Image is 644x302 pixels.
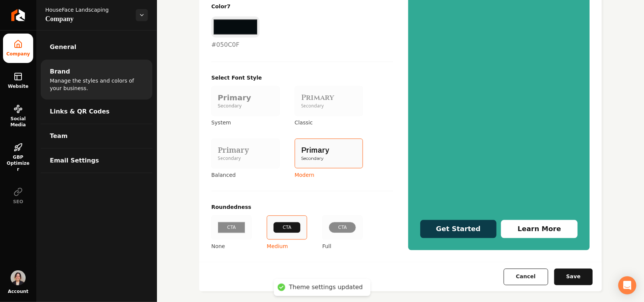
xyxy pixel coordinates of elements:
[50,156,99,165] span: Email Settings
[211,3,260,10] label: Color 7
[41,149,152,173] a: Email Settings
[3,98,33,134] a: Social Media
[211,203,363,211] label: Roundedness
[10,199,26,205] span: SEO
[218,155,273,162] div: Secondary
[41,100,152,124] a: Links & QR Codes
[50,67,70,76] span: Brand
[335,224,350,230] div: CTA
[3,116,33,128] span: Social Media
[218,145,273,155] div: Primary
[211,74,363,81] label: Select Font Style
[3,137,33,178] a: GBP Optimizer
[11,270,26,285] img: Brisa Leon
[211,171,280,179] div: Balanced
[504,268,548,285] button: Cancel
[301,145,357,155] div: Primary
[5,83,32,89] span: Website
[45,6,130,14] span: HouseFace Landscaping
[211,242,252,250] div: None
[50,132,68,141] span: Team
[3,181,33,211] button: SEO
[295,119,363,126] div: Classic
[3,154,33,172] span: GBP Optimizer
[50,77,143,92] span: Manage the styles and colors of your business.
[11,9,25,21] img: Rebolt Logo
[301,103,357,109] div: Secondary
[41,124,152,148] a: Team
[218,92,273,103] div: Primary
[224,224,239,230] div: CTA
[554,268,593,285] button: Save
[289,284,363,291] div: Theme settings updated
[211,16,260,49] div: #050C0F
[301,92,357,103] div: Primary
[50,43,76,52] span: General
[41,35,152,59] a: General
[295,171,363,179] div: Modern
[11,270,26,285] button: Open user button
[280,224,294,230] div: CTA
[8,288,29,294] span: Account
[211,119,280,126] div: System
[3,51,33,57] span: Company
[45,14,130,24] span: Company
[267,242,307,250] div: Medium
[322,242,363,250] div: Full
[50,107,109,116] span: Links & QR Codes
[301,155,357,162] div: Secondary
[3,66,33,95] a: Website
[618,276,636,294] div: Open Intercom Messenger
[218,103,273,109] div: Secondary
